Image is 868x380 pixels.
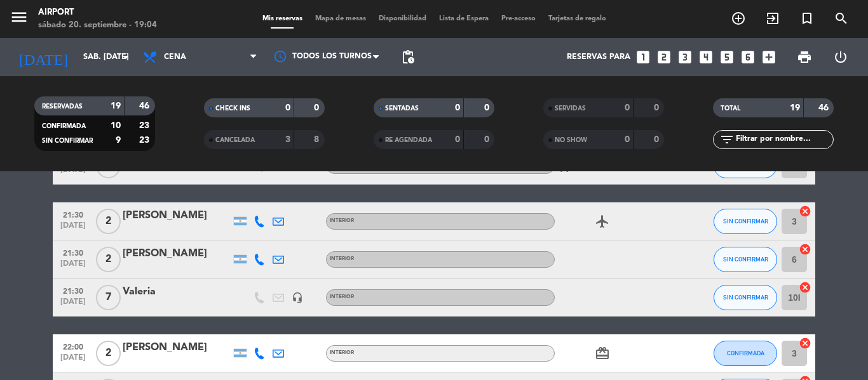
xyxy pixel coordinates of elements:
i: exit_to_app [765,11,780,26]
button: menu [10,8,29,31]
i: looks_two [656,49,672,65]
span: [DATE] [57,221,89,236]
span: Mapa de mesas [309,15,372,22]
span: 22:00 [57,339,89,353]
span: RESERVADAS [42,103,83,110]
span: SIN CONFIRMAR [723,218,768,225]
strong: 0 [455,103,460,112]
strong: 0 [314,103,322,112]
span: [DATE] [57,166,89,180]
span: SERVIDAS [555,105,586,112]
strong: 19 [790,103,800,112]
strong: 10 [111,121,121,130]
i: power_settings_new [833,49,848,65]
i: filter_list [719,132,735,147]
i: add_box [761,49,777,65]
span: [DATE] [57,298,89,312]
span: CONFIRMADA [727,350,764,357]
input: Filtrar por nombre... [735,133,833,147]
span: 21:30 [57,283,89,298]
span: 21:30 [57,245,89,259]
span: print [797,49,812,65]
span: [DATE] [57,259,89,274]
i: cancel [799,205,811,218]
i: cancel [799,281,811,294]
i: airplanemode_active [595,214,610,229]
span: SIN CONFIRMAR [723,256,768,263]
strong: 9 [116,136,121,145]
strong: 0 [654,135,661,144]
i: looks_4 [698,49,714,65]
span: CANCELADA [215,137,255,143]
span: Disponibilidad [372,15,433,22]
span: RE AGENDADA [385,137,432,143]
i: cancel [799,337,811,350]
span: Tarjetas de regalo [542,15,613,22]
strong: 46 [818,103,831,112]
span: CHECK INS [215,105,250,112]
i: turned_in_not [799,11,815,26]
strong: 0 [484,103,492,112]
div: LOG OUT [822,38,858,76]
i: looks_5 [719,49,735,65]
i: menu [10,8,29,27]
span: [DATE] [57,353,89,368]
span: SIN CONFIRMAR [723,294,768,301]
span: Cena [164,53,186,62]
div: sábado 20. septiembre - 19:04 [38,19,157,32]
button: SIN CONFIRMAR [714,209,777,234]
button: SIN CONFIRMAR [714,247,777,272]
div: [PERSON_NAME] [123,339,231,356]
strong: 0 [484,135,492,144]
strong: 23 [139,136,152,145]
i: looks_one [635,49,651,65]
span: Reservas para [567,53,630,62]
i: card_giftcard [595,346,610,361]
div: [PERSON_NAME] [123,246,231,262]
i: looks_6 [740,49,756,65]
strong: 0 [285,103,290,112]
span: 2 [96,247,121,272]
span: INTERIOR [330,294,354,299]
div: Airport [38,6,157,19]
strong: 0 [455,135,460,144]
strong: 8 [314,135,322,144]
strong: 19 [111,102,121,110]
span: 2 [96,209,121,234]
i: headset_mic [292,292,303,303]
span: 7 [96,285,121,310]
strong: 0 [625,135,630,144]
span: SIN CONFIRMAR [42,138,93,144]
span: pending_actions [400,49,416,65]
i: [DATE] [10,43,77,71]
span: TOTAL [721,105,740,112]
strong: 0 [654,103,661,112]
button: SIN CONFIRMAR [714,285,777,310]
span: SENTADAS [385,105,419,112]
button: CONFIRMADA [714,341,777,366]
i: arrow_drop_down [118,49,133,65]
i: looks_3 [677,49,693,65]
span: NO SHOW [555,137,587,143]
div: [PERSON_NAME] [123,207,231,224]
span: Mis reservas [256,15,309,22]
i: search [834,11,849,26]
div: Valeria [123,284,231,300]
span: 2 [96,341,121,366]
i: add_circle_outline [731,11,746,26]
strong: 3 [285,135,290,144]
span: Pre-acceso [495,15,542,22]
span: 21:30 [57,207,89,221]
i: cancel [799,243,811,256]
strong: 23 [139,121,152,130]
span: CONFIRMADA [42,123,86,129]
span: INTERIOR [330,256,354,261]
strong: 0 [625,103,630,112]
strong: 46 [139,102,152,110]
span: Lista de Espera [433,15,495,22]
span: INTERIOR [330,218,354,223]
span: INTERIOR [330,350,354,355]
